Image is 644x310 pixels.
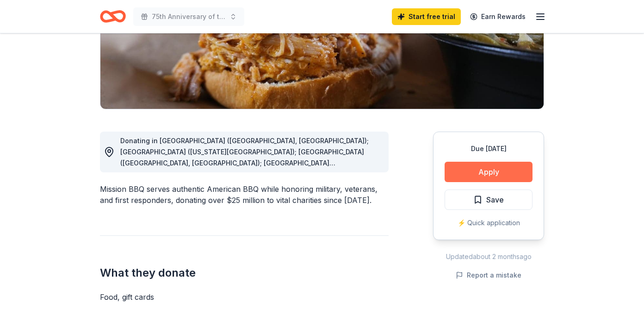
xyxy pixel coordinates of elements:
[152,11,226,22] span: 75th Anniversary of the Polish Scouting Organization of [US_STATE]
[486,194,504,206] span: Save
[100,291,389,303] div: Food, gift cards
[100,266,389,280] h2: What they donate
[445,143,533,154] div: Due [DATE]
[464,8,531,25] a: Earn Rewards
[100,183,389,206] div: Mission BBQ serves authentic American BBQ while honoring military, veterans, and first responders...
[445,217,533,228] div: ⚡️ Quick application
[433,251,544,262] div: Updated about 2 months ago
[445,162,533,182] button: Apply
[392,8,461,25] a: Start free trial
[133,7,244,26] button: 75th Anniversary of the Polish Scouting Organization of [US_STATE]
[445,190,533,210] button: Save
[456,270,521,281] button: Report a mistake
[100,6,126,27] a: Home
